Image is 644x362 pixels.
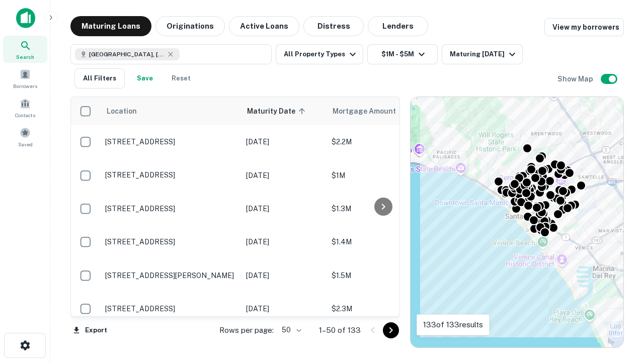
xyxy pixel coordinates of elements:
button: Maturing Loans [70,16,151,36]
p: [STREET_ADDRESS] [105,137,236,146]
button: All Filters [74,68,125,88]
p: [DATE] [246,170,321,181]
th: Mortgage Amount [327,97,437,125]
p: $1.4M [332,236,432,247]
p: [DATE] [246,203,321,214]
span: Mortgage Amount [333,105,409,117]
img: capitalize-icon.png [16,8,35,28]
button: Reset [165,68,197,88]
p: $1.5M [332,270,432,281]
p: [DATE] [246,303,321,314]
th: Location [100,97,241,125]
button: Originations [155,16,225,36]
div: 50 [278,323,303,337]
iframe: Chat Widget [594,282,644,330]
div: Maturing [DATE] [450,48,518,60]
button: Go to next page [383,322,399,338]
a: Search [3,36,47,63]
button: $1M - $5M [367,44,438,64]
h6: Show Map [557,73,595,84]
a: Borrowers [3,65,47,92]
p: [STREET_ADDRESS] [105,204,236,213]
span: Borrowers [13,82,37,90]
button: Maturing [DATE] [442,44,523,64]
span: Location [106,105,137,117]
button: Distress [303,16,364,36]
p: [STREET_ADDRESS] [105,304,236,313]
p: [STREET_ADDRESS] [105,170,236,179]
button: [GEOGRAPHIC_DATA], [GEOGRAPHIC_DATA], [GEOGRAPHIC_DATA] [70,44,272,64]
button: Export [70,323,110,338]
p: $1.3M [332,203,432,214]
span: Saved [18,140,33,148]
p: Rows per page: [219,324,274,336]
p: [STREET_ADDRESS] [105,237,236,246]
button: Lenders [368,16,428,36]
p: $1M [332,170,432,181]
p: $2.2M [332,136,432,147]
div: 0 0 [411,97,623,347]
a: View my borrowers [544,18,624,36]
p: [STREET_ADDRESS][PERSON_NAME] [105,271,236,280]
button: Active Loans [229,16,299,36]
button: Save your search to get updates of matches that match your search criteria. [129,68,161,88]
th: Maturity Date [241,97,327,125]
p: [DATE] [246,270,321,281]
span: Contacts [15,111,35,119]
span: Search [16,53,34,61]
p: 133 of 133 results [423,319,483,331]
a: Saved [3,123,47,150]
p: $2.3M [332,303,432,314]
button: All Property Types [276,44,363,64]
p: 1–50 of 133 [319,324,361,336]
p: [DATE] [246,236,321,247]
p: [DATE] [246,136,321,147]
span: Maturity Date [247,105,308,117]
a: Contacts [3,94,47,121]
span: [GEOGRAPHIC_DATA], [GEOGRAPHIC_DATA], [GEOGRAPHIC_DATA] [89,50,165,59]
